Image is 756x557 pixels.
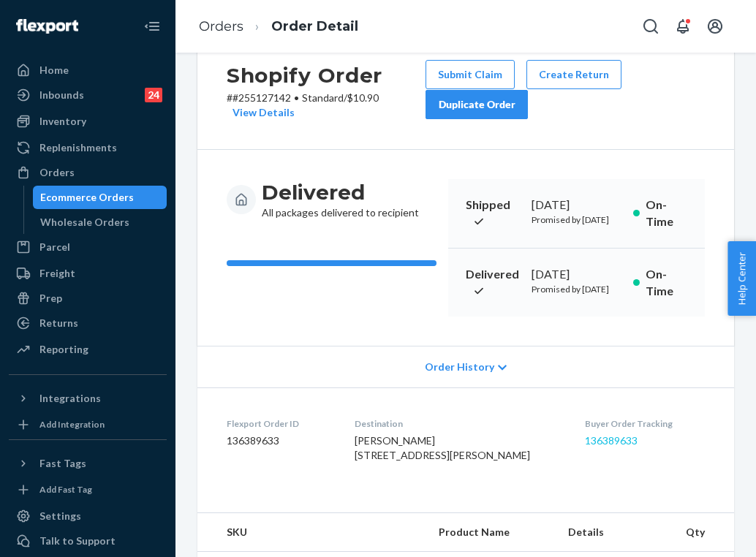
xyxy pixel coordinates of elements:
a: Orders [9,161,167,184]
span: • [294,91,299,104]
button: Help Center [727,241,756,316]
a: Orders [199,18,243,34]
a: Parcel [9,235,167,259]
button: Open Search Box [636,12,665,41]
div: Inbounds [39,88,84,102]
p: On-Time [646,197,687,230]
span: Order History [425,360,494,374]
dt: Flexport Order ID [227,417,331,430]
button: Duplicate Order [426,90,528,119]
a: Settings [9,504,167,528]
div: Orders [39,165,75,180]
a: Replenishments [9,136,167,159]
a: Inbounds24 [9,83,167,107]
p: Promised by [DATE] [532,283,621,295]
th: SKU [197,513,427,552]
button: Submit Claim [426,60,515,89]
button: View Details [227,105,295,120]
p: Delivered [466,266,520,300]
a: Wholesale Orders [33,211,167,234]
th: Qty [674,513,734,552]
button: Open notifications [668,12,698,41]
div: Ecommerce Orders [40,190,134,205]
button: Fast Tags [9,452,167,475]
a: Home [9,58,167,82]
dt: Destination [355,417,562,430]
h3: Delivered [262,179,419,205]
th: Details [556,513,674,552]
p: # #255127142 / $10.90 [227,91,426,120]
dd: 136389633 [227,433,331,448]
div: All packages delivered to recipient [262,179,419,220]
button: Integrations [9,387,167,410]
a: 136389633 [585,434,638,447]
img: Flexport logo [16,19,78,34]
h2: Shopify Order [227,60,426,91]
dt: Buyer Order Tracking [585,417,705,430]
th: Product Name [427,513,556,552]
div: Freight [39,266,75,281]
div: Add Integration [39,418,105,431]
a: Returns [9,311,167,335]
button: Close Navigation [137,12,167,41]
div: Home [39,63,69,77]
span: Standard [302,91,344,104]
div: Inventory [39,114,86,129]
span: [PERSON_NAME] [STREET_ADDRESS][PERSON_NAME] [355,434,530,461]
a: Ecommerce Orders [33,186,167,209]
div: Fast Tags [39,456,86,471]
a: Add Integration [9,416,167,433]
a: Prep [9,287,167,310]
div: Wholesale Orders [40,215,129,230]
div: Settings [39,509,81,523]
div: Talk to Support [39,534,116,548]
div: Integrations [39,391,101,406]
p: Shipped [466,197,520,230]
a: Order Detail [271,18,358,34]
div: Replenishments [39,140,117,155]
div: Returns [39,316,78,330]
div: Prep [39,291,62,306]
a: Reporting [9,338,167,361]
a: Freight [9,262,167,285]
div: Parcel [39,240,70,254]
div: [DATE] [532,266,621,283]
a: Inventory [9,110,167,133]
ol: breadcrumbs [187,5,370,48]
div: Reporting [39,342,88,357]
p: On-Time [646,266,687,300]
div: 24 [145,88,162,102]
a: Talk to Support [9,529,167,553]
a: Add Fast Tag [9,481,167,499]
p: Promised by [DATE] [532,213,621,226]
div: Duplicate Order [438,97,515,112]
button: Create Return [526,60,621,89]
button: Open account menu [700,12,730,41]
div: [DATE] [532,197,621,213]
div: Add Fast Tag [39,483,92,496]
